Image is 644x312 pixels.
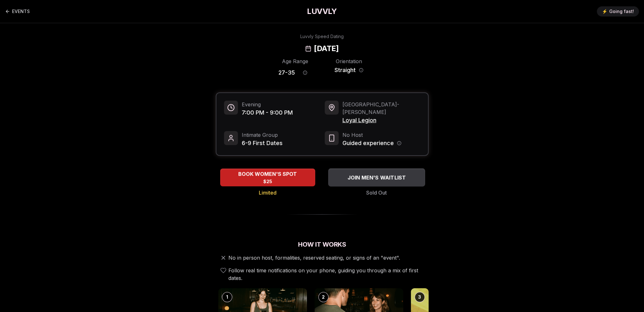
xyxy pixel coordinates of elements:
span: JOIN MEN'S WAITLIST [346,174,407,181]
button: Orientation information [359,68,363,72]
div: Luvvly Speed Dating [300,33,344,40]
span: BOOK WOMEN'S SPOT [237,170,298,178]
span: Loyal Legion [342,116,420,125]
span: 27 - 35 [278,68,295,77]
a: Back to events [5,5,30,18]
div: 2 [318,292,328,302]
span: Sold Out [366,189,387,196]
div: 3 [415,292,425,302]
div: Orientation [332,57,366,65]
span: No in person host, formalities, reserved seating, or signs of an "event". [228,254,400,262]
span: [GEOGRAPHIC_DATA] - [PERSON_NAME] [342,101,420,116]
span: $25 [263,178,272,185]
a: LUVVLY [307,6,337,17]
span: Follow real time notifications on your phone, guiding you through a mix of first dates. [228,267,426,282]
h2: How It Works [216,240,429,249]
span: Guided experience [342,139,394,148]
div: 1 [222,292,232,302]
span: Evening [242,101,293,108]
button: BOOK WOMEN'S SPOT - Limited [220,169,315,186]
span: 6-9 First Dates [242,139,283,148]
span: Straight [335,66,356,75]
button: Host information [397,141,401,145]
span: Intimate Group [242,131,283,139]
span: ⚡️ [602,8,607,15]
span: 7:00 PM - 9:00 PM [242,108,293,117]
h2: [DATE] [314,43,339,54]
span: No Host [342,131,401,139]
div: Age Range [278,57,312,65]
span: Limited [259,189,277,196]
span: Going fast! [609,8,634,15]
button: Age range information [298,66,312,80]
button: JOIN MEN'S WAITLIST - Sold Out [328,168,425,186]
